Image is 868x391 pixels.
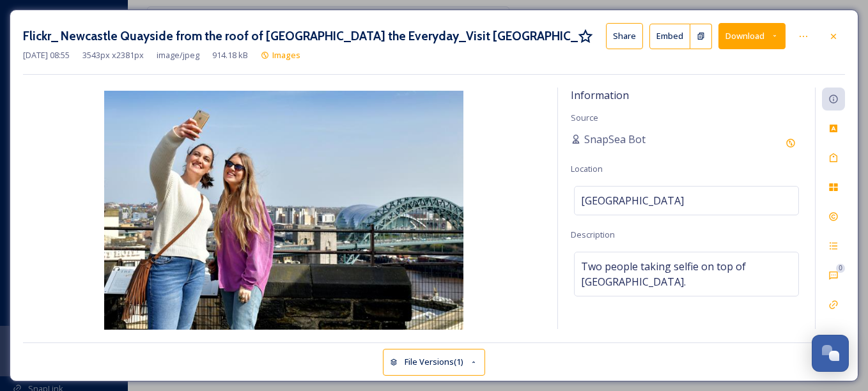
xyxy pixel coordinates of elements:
[606,23,643,49] button: Share
[212,49,248,61] span: 914.18 kB
[23,49,70,61] span: [DATE] 08:55
[581,193,684,208] span: [GEOGRAPHIC_DATA]
[649,24,690,49] button: Embed
[812,335,849,372] button: Open Chat
[23,27,578,45] h3: Flickr_ Newcastle Quayside from the roof of [GEOGRAPHIC_DATA] the Everyday_Visit [GEOGRAPHIC_DATA...
[836,264,845,273] div: 0
[571,163,603,174] span: Location
[23,91,545,332] img: 1ccdecb7-38e7-4e89-bd35-58cb06db9eb9.jpg
[272,49,300,61] span: Images
[584,132,646,147] span: SnapSea Bot
[571,88,629,102] span: Information
[581,259,792,289] span: Two people taking selfie on top of [GEOGRAPHIC_DATA].
[571,229,615,240] span: Description
[718,23,786,49] button: Download
[82,49,144,61] span: 3543 px x 2381 px
[383,349,485,375] button: File Versions(1)
[571,112,598,123] span: Source
[157,49,199,61] span: image/jpeg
